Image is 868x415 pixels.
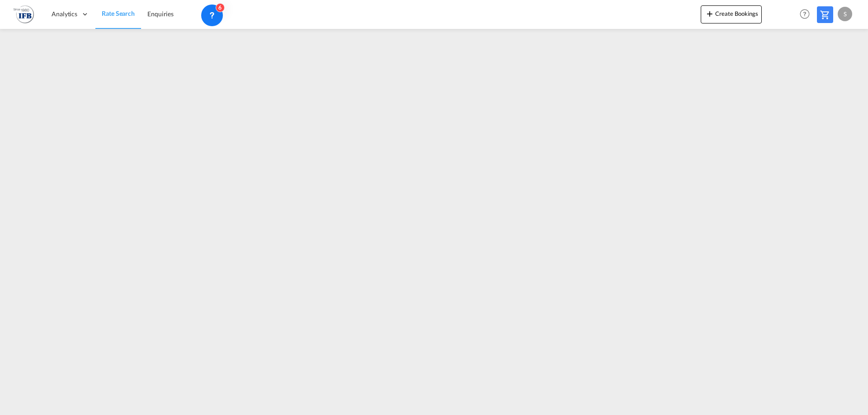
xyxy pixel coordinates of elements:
[147,10,174,18] span: Enquiries
[102,9,135,17] span: Rate Search
[701,5,762,23] button: icon-plus 400-fgCreate Bookings
[838,7,852,21] div: S
[797,6,812,22] span: Help
[52,9,77,19] span: Analytics
[14,4,34,24] img: de31bbe0256b11eebba44b54815f083d.png
[797,6,817,23] div: Help
[704,8,715,19] md-icon: icon-plus 400-fg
